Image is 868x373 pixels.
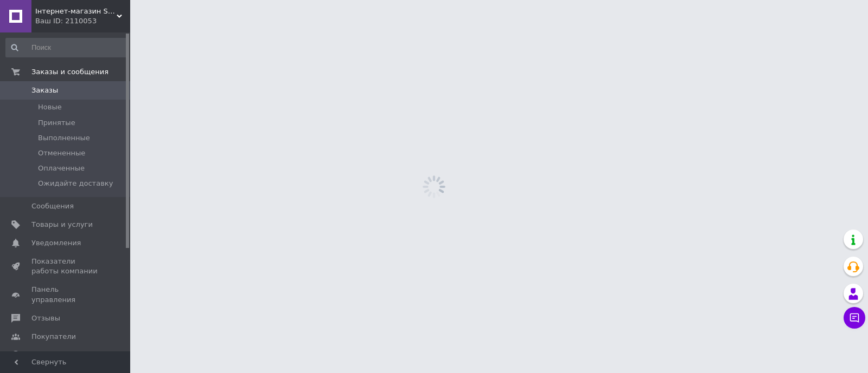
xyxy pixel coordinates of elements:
[31,238,81,248] span: Уведомления
[31,86,58,95] span: Заказы
[31,350,90,360] span: Каталог ProSale
[38,118,75,128] span: Принятые
[31,285,100,304] span: Панель управления
[5,38,128,57] input: Поиск
[844,307,865,329] button: Чат с покупателем
[35,16,130,26] div: Ваш ID: 2110053
[31,67,108,77] span: Заказы и сообщения
[31,201,74,211] span: Сообщения
[31,257,100,276] span: Показатели работы компании
[38,133,90,143] span: Выполненные
[35,6,117,16] span: Інтернет-магазин Splilkina "Trend_obuvi"
[31,313,60,323] span: Отзывы
[38,163,85,173] span: Оплаченные
[38,148,85,158] span: Отмененные
[38,102,62,112] span: Новые
[31,332,76,342] span: Покупатели
[31,220,93,230] span: Товары и услуги
[38,179,113,188] span: Ожидайте доставку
